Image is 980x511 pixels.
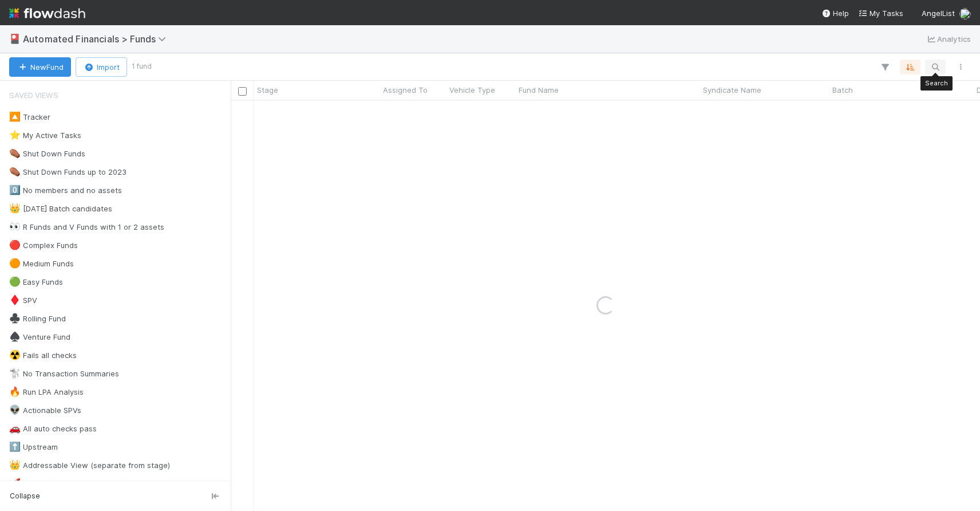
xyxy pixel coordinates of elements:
span: 🔥 [9,387,21,396]
span: Batch [832,84,853,96]
span: 👑 [9,460,21,470]
div: Addressable View (separate from stage) [9,458,170,473]
input: Toggle All Rows Selected [238,87,247,96]
div: Shut Down Funds up to 2023 [9,165,127,179]
div: Help [821,7,849,19]
div: Shut Down Funds [9,147,85,161]
div: Medium Funds [9,257,74,271]
div: Fails all checks [9,348,77,363]
span: 0️⃣ [9,185,21,195]
span: My Tasks [858,9,903,18]
small: 1 fund [132,61,152,72]
span: AngelList [922,9,955,18]
span: 🟢 [9,277,21,286]
a: Analytics [926,32,971,46]
div: All auto checks pass [9,422,97,436]
span: 👑 [9,203,21,213]
div: Actionable SPVs [9,403,81,418]
span: 👀 [9,222,21,231]
span: 🚗 [9,423,21,433]
span: 🔴 [9,240,21,250]
a: My Tasks [858,7,903,19]
span: 🎴 [9,34,21,44]
div: SPVs Passing Checks [9,477,100,491]
div: Complex Funds [9,238,78,253]
img: logo-inverted-e16ddd16eac7371096b0.svg [9,3,85,23]
div: Tracker [9,110,50,124]
div: Easy Funds [9,275,63,289]
div: My Active Tasks [9,128,81,143]
div: Upstream [9,440,58,454]
span: 🚀 [9,478,21,488]
span: Stage [257,84,278,96]
button: Import [76,57,127,77]
img: avatar_5ff1a016-d0ce-496a-bfbe-ad3802c4d8a0.png [959,8,971,19]
span: ⚰️ [9,167,21,176]
span: Saved Views [9,84,58,107]
span: Vehicle Type [449,84,495,96]
span: 👽 [9,405,21,415]
div: Venture Fund [9,330,70,344]
div: [DATE] Batch candidates [9,202,112,216]
div: SPV [9,293,37,308]
div: R Funds and V Funds with 1 or 2 assets [9,220,164,234]
span: Assigned To [383,84,428,96]
span: Collapse [10,491,40,501]
span: ⬆️ [9,442,21,451]
span: ☢️ [9,350,21,360]
div: No Transaction Summaries [9,367,119,381]
span: Syndicate Name [703,84,761,96]
span: Automated Financials > Funds [23,33,172,45]
span: 🟠 [9,258,21,268]
span: 🔼 [9,112,21,121]
span: Fund Name [519,84,559,96]
span: ♠️ [9,332,21,341]
div: Run LPA Analysis [9,385,84,399]
span: ⭐ [9,130,21,140]
span: ♣️ [9,313,21,323]
span: ⚰️ [9,148,21,158]
div: No members and no assets [9,183,122,198]
button: NewFund [9,57,71,77]
div: Rolling Fund [9,312,66,326]
span: ♦️ [9,295,21,305]
span: 🐩 [9,368,21,378]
